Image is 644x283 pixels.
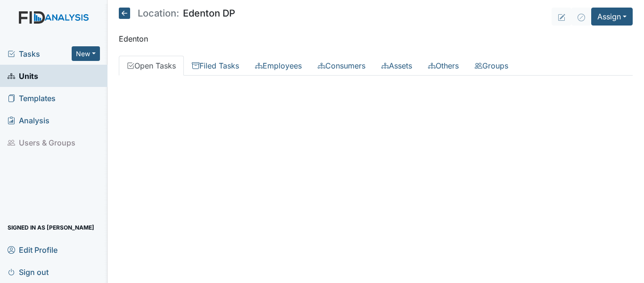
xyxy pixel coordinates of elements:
[119,33,633,44] p: Edenton
[8,91,56,105] span: Templates
[467,56,516,76] a: Groups
[119,8,235,19] h5: Edenton DP
[8,220,94,235] span: Signed in as [PERSON_NAME]
[8,113,50,128] span: Analysis
[8,242,58,257] span: Edit Profile
[8,48,72,60] a: Tasks
[184,56,247,76] a: Filed Tasks
[420,56,467,76] a: Others
[8,265,49,279] span: Sign out
[247,56,310,76] a: Employees
[8,69,38,83] span: Units
[373,56,420,76] a: Assets
[138,9,179,18] span: Location:
[72,46,100,61] button: New
[591,8,633,26] button: Assign
[119,56,184,76] a: Open Tasks
[310,56,373,76] a: Consumers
